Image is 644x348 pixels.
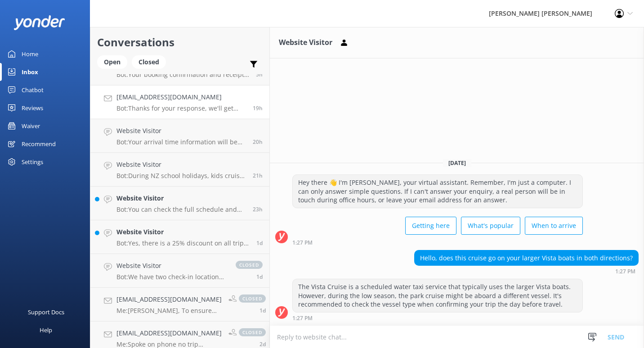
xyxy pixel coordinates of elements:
[90,187,269,220] a: Website VisitorBot:You can check the full schedule and live availability for the 5 Day Self-Guide...
[292,316,313,321] strong: 1:27 PM
[414,268,639,274] div: Oct 13 2025 01:27pm (UTC +13:00) Pacific/Auckland
[116,273,227,281] p: Bot: We have two check-in locations: - For multiday trips, check in at our main booking office lo...
[97,55,127,69] div: Open
[405,217,456,235] button: Getting here
[239,328,266,336] span: closed
[253,205,263,213] span: Oct 12 2025 03:14pm (UTC +13:00) Pacific/Auckland
[90,220,269,254] a: Website VisitorBot:Yes, there is a 25% discount on all trips for people living and working in the...
[256,239,263,247] span: Oct 12 2025 02:39pm (UTC +13:00) Pacific/Auckland
[293,279,582,312] div: The Vista Cruise is a scheduled water taxi service that typically uses the larger Vista boats. Ho...
[116,172,246,180] p: Bot: During NZ school holidays, kids cruise free on day trips into the park. Year-round, one chil...
[256,71,263,78] span: Oct 13 2025 09:07am (UTC +13:00) Pacific/Auckland
[116,104,246,112] p: Bot: Thanks for your response, we'll get back to you as soon as we can during opening hours.
[415,250,638,266] div: Hello, does this cruise go on your larger Vista boats in both directions?
[253,104,263,112] span: Oct 12 2025 07:35pm (UTC +13:00) Pacific/Auckland
[132,55,166,69] div: Closed
[22,45,38,63] div: Home
[116,126,246,136] h4: Website Visitor
[22,135,56,153] div: Recommend
[116,205,246,214] p: Bot: You can check the full schedule and live availability for the 5 Day Self-Guided Walk at [URL...
[116,160,246,170] h4: Website Visitor
[90,119,269,153] a: Website VisitorBot:Your arrival time information will be included in your booking confirmation. W...
[116,71,249,79] p: Bot: Your booking confirmation and receipt may take up to 30 minutes to reach your email inbox. C...
[116,328,222,338] h4: [EMAIL_ADDRESS][DOMAIN_NAME]
[461,217,520,235] button: What's popular
[22,99,43,117] div: Reviews
[90,85,269,119] a: [EMAIL_ADDRESS][DOMAIN_NAME]Bot:Thanks for your response, we'll get back to you as soon as we can...
[236,261,263,269] span: closed
[22,81,44,99] div: Chatbot
[40,321,52,339] div: Help
[90,153,269,187] a: Website VisitorBot:During NZ school holidays, kids cruise free on day trips into the park. Year-r...
[22,63,38,81] div: Inbox
[239,294,266,303] span: closed
[293,175,582,208] div: Hey there 👋 I'm [PERSON_NAME], your virtual assistant. Remember, I'm just a computer. I can only ...
[253,172,263,179] span: Oct 12 2025 05:09pm (UTC +13:00) Pacific/Auckland
[22,117,40,135] div: Waiver
[116,92,246,102] h4: [EMAIL_ADDRESS][DOMAIN_NAME]
[116,294,222,304] h4: [EMAIL_ADDRESS][DOMAIN_NAME]
[28,303,64,321] div: Support Docs
[443,159,471,167] span: [DATE]
[116,307,222,315] p: Me: [PERSON_NAME], To ensure your safety and make sure you get the most out of your visit to our ...
[279,37,332,49] h3: Website Visitor
[116,261,227,271] h4: Website Visitor
[116,239,250,247] p: Bot: Yes, there is a 25% discount on all trips for people living and working in the [GEOGRAPHIC_D...
[13,15,65,30] img: yonder-white-logo.png
[259,307,266,314] span: Oct 11 2025 03:47pm (UTC +13:00) Pacific/Auckland
[292,239,583,245] div: Oct 13 2025 01:27pm (UTC +13:00) Pacific/Auckland
[22,153,43,171] div: Settings
[132,57,170,67] a: Closed
[259,340,266,348] span: Oct 11 2025 01:44pm (UTC +13:00) Pacific/Auckland
[116,193,246,203] h4: Website Visitor
[292,240,313,245] strong: 1:27 PM
[97,34,263,51] h2: Conversations
[256,273,263,281] span: Oct 12 2025 10:51am (UTC +13:00) Pacific/Auckland
[116,138,246,146] p: Bot: Your arrival time information will be included in your booking confirmation. We encourage gu...
[615,269,635,274] strong: 1:27 PM
[97,57,132,67] a: Open
[292,315,583,321] div: Oct 13 2025 01:27pm (UTC +13:00) Pacific/Auckland
[116,227,250,237] h4: Website Visitor
[90,288,269,321] a: [EMAIL_ADDRESS][DOMAIN_NAME]Me:[PERSON_NAME], To ensure your safety and make sure you get the mos...
[253,138,263,146] span: Oct 12 2025 06:27pm (UTC +13:00) Pacific/Auckland
[90,254,269,288] a: Website VisitorBot:We have two check-in locations: - For multiday trips, check in at our main boo...
[525,217,583,235] button: When to arrive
